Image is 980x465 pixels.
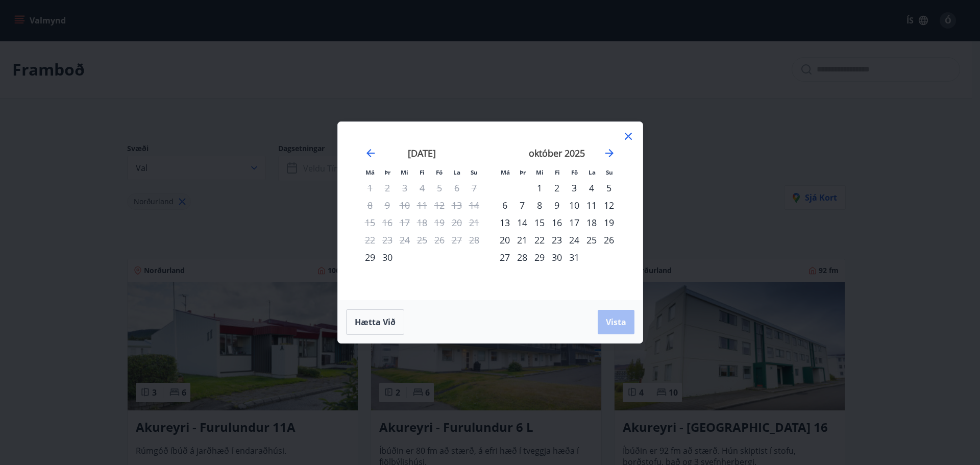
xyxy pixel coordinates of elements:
small: Fö [571,168,578,176]
div: 22 [531,231,548,249]
td: Choose fimmtudagur, 23. október 2025 as your check-in date. It’s available. [548,231,566,249]
small: Þr [520,168,526,176]
div: 13 [496,214,513,231]
td: Choose fimmtudagur, 2. október 2025 as your check-in date. It’s available. [548,179,566,197]
div: 26 [600,231,618,249]
div: 14 [513,214,531,231]
div: 7 [513,197,531,214]
td: Not available. föstudagur, 5. september 2025 [431,179,448,197]
small: Þr [384,168,390,176]
div: 17 [566,214,583,231]
td: Not available. þriðjudagur, 2. september 2025 [379,179,396,197]
td: Choose fimmtudagur, 16. október 2025 as your check-in date. It’s available. [548,214,566,231]
div: 5 [600,179,618,197]
td: Not available. sunnudagur, 7. september 2025 [465,179,483,197]
small: Má [365,168,375,176]
div: 29 [361,249,379,266]
div: 30 [379,249,396,266]
button: Hætta við [346,309,404,335]
div: 12 [600,197,618,214]
td: Not available. fimmtudagur, 4. september 2025 [413,179,431,197]
td: Not available. fimmtudagur, 25. september 2025 [413,231,431,249]
strong: [DATE] [408,147,436,159]
td: Not available. sunnudagur, 28. september 2025 [465,231,483,249]
td: Not available. mánudagur, 8. september 2025 [361,197,379,214]
td: Choose fimmtudagur, 9. október 2025 as your check-in date. It’s available. [548,197,566,214]
strong: október 2025 [529,147,585,159]
small: La [453,168,460,176]
td: Not available. fimmtudagur, 18. september 2025 [413,214,431,231]
small: Mi [401,168,408,176]
td: Choose laugardagur, 25. október 2025 as your check-in date. It’s available. [583,231,600,249]
div: 31 [566,249,583,266]
div: Calendar [350,134,630,288]
div: 21 [513,231,531,249]
td: Choose mánudagur, 6. október 2025 as your check-in date. It’s available. [496,197,513,214]
div: 24 [566,231,583,249]
td: Not available. miðvikudagur, 10. september 2025 [396,197,413,214]
td: Not available. miðvikudagur, 24. september 2025 [396,231,413,249]
div: 15 [531,214,548,231]
td: Choose föstudagur, 3. október 2025 as your check-in date. It’s available. [566,179,583,197]
td: Choose sunnudagur, 5. október 2025 as your check-in date. It’s available. [600,179,618,197]
td: Not available. mánudagur, 15. september 2025 [361,214,379,231]
div: 9 [548,197,566,214]
div: 3 [566,179,583,197]
td: Choose mánudagur, 13. október 2025 as your check-in date. It’s available. [496,214,513,231]
div: 30 [548,249,566,266]
td: Choose sunnudagur, 26. október 2025 as your check-in date. It’s available. [600,231,618,249]
small: Su [471,168,478,176]
td: Choose mánudagur, 27. október 2025 as your check-in date. It’s available. [496,249,513,266]
div: 4 [583,179,600,197]
small: Mi [536,168,544,176]
small: Má [501,168,510,176]
td: Choose sunnudagur, 12. október 2025 as your check-in date. It’s available. [600,197,618,214]
div: 11 [583,197,600,214]
td: Choose mánudagur, 29. september 2025 as your check-in date. It’s available. [361,249,379,266]
div: 2 [548,179,566,197]
small: Su [606,168,613,176]
td: Not available. laugardagur, 6. september 2025 [448,179,465,197]
td: Choose sunnudagur, 19. október 2025 as your check-in date. It’s available. [600,214,618,231]
td: Choose fimmtudagur, 30. október 2025 as your check-in date. It’s available. [548,249,566,266]
td: Not available. þriðjudagur, 23. september 2025 [379,231,396,249]
td: Not available. laugardagur, 20. september 2025 [448,214,465,231]
td: Not available. föstudagur, 19. september 2025 [431,214,448,231]
td: Not available. mánudagur, 1. september 2025 [361,179,379,197]
td: Choose föstudagur, 31. október 2025 as your check-in date. It’s available. [566,249,583,266]
td: Choose þriðjudagur, 7. október 2025 as your check-in date. It’s available. [513,197,531,214]
td: Not available. föstudagur, 26. september 2025 [431,231,448,249]
div: 18 [583,214,600,231]
div: 16 [548,214,566,231]
td: Not available. sunnudagur, 21. september 2025 [465,214,483,231]
td: Not available. sunnudagur, 14. september 2025 [465,197,483,214]
div: 6 [496,197,513,214]
td: Choose föstudagur, 10. október 2025 as your check-in date. It’s available. [566,197,583,214]
td: Not available. fimmtudagur, 11. september 2025 [413,197,431,214]
td: Choose þriðjudagur, 28. október 2025 as your check-in date. It’s available. [513,249,531,266]
div: 23 [548,231,566,249]
div: 25 [583,231,600,249]
div: 8 [531,197,548,214]
small: Fi [555,168,560,176]
small: Fi [420,168,425,176]
td: Not available. þriðjudagur, 9. september 2025 [379,197,396,214]
td: Not available. miðvikudagur, 17. september 2025 [396,214,413,231]
td: Not available. mánudagur, 22. september 2025 [361,231,379,249]
div: Move forward to switch to the next month. [603,147,616,159]
td: Not available. þriðjudagur, 16. september 2025 [379,214,396,231]
td: Choose föstudagur, 17. október 2025 as your check-in date. It’s available. [566,214,583,231]
small: La [589,168,596,176]
td: Not available. miðvikudagur, 3. september 2025 [396,179,413,197]
div: Move backward to switch to the previous month. [364,147,377,159]
td: Choose laugardagur, 4. október 2025 as your check-in date. It’s available. [583,179,600,197]
small: Fö [436,168,443,176]
td: Not available. laugardagur, 13. september 2025 [448,197,465,214]
div: 19 [600,214,618,231]
td: Not available. föstudagur, 12. september 2025 [431,197,448,214]
div: 10 [566,197,583,214]
td: Choose þriðjudagur, 14. október 2025 as your check-in date. It’s available. [513,214,531,231]
td: Choose föstudagur, 24. október 2025 as your check-in date. It’s available. [566,231,583,249]
td: Not available. laugardagur, 27. september 2025 [448,231,465,249]
td: Choose miðvikudagur, 22. október 2025 as your check-in date. It’s available. [531,231,548,249]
